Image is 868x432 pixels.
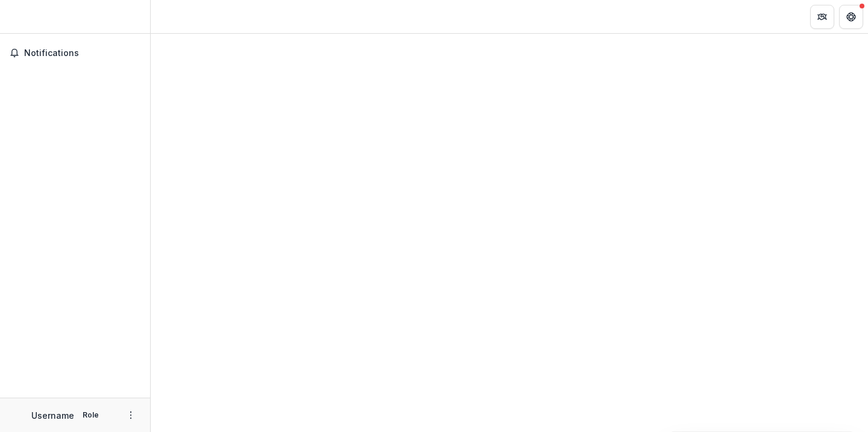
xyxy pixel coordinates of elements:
p: Role [79,410,102,421]
button: Get Help [839,5,863,29]
button: Partners [810,5,834,29]
button: More [124,408,138,422]
button: Notifications [5,43,145,63]
p: Username [31,409,74,422]
span: Notifications [24,48,140,58]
